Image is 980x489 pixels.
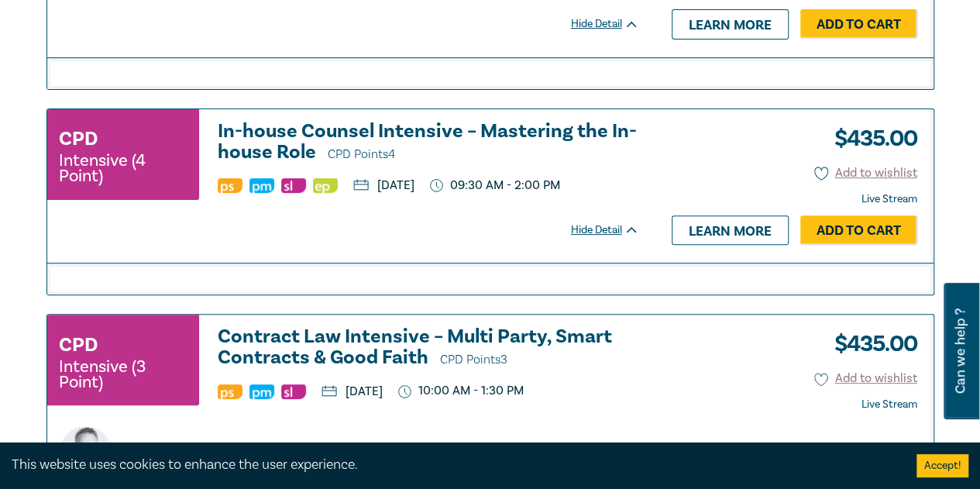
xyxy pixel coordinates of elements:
[823,326,917,362] h3: $ 435.00
[281,178,306,193] img: Substantive Law
[672,215,789,245] a: Learn more
[800,9,917,39] a: Add to Cart
[218,178,242,193] img: Professional Skills
[353,179,414,191] p: [DATE]
[218,384,242,399] img: Professional Skills
[322,385,383,398] p: [DATE]
[861,398,917,412] strong: Live Stream
[281,384,306,399] img: Substantive Law
[440,352,507,367] span: CPD Points 3
[59,359,187,390] small: Intensive (3 Point)
[953,292,968,410] span: Can we help ?
[814,164,917,182] button: Add to wishlist
[571,222,656,238] div: Hide Detail
[861,192,917,206] strong: Live Stream
[823,121,917,157] h3: $ 435.00
[12,455,893,475] div: This website uses cookies to enhance the user experience.
[249,178,274,193] img: Practice Management & Business Skills
[800,215,917,245] a: Add to Cart
[59,153,187,184] small: Intensive (4 Point)
[218,326,639,370] h3: Contract Law Intensive – Multi Party, Smart Contracts & Good Faith
[60,426,112,478] img: https://s3.ap-southeast-2.amazonaws.com/leo-cussen-store-production-content/Contacts/Brendan%20Ea...
[249,384,274,399] img: Practice Management & Business Skills
[814,370,917,387] button: Add to wishlist
[122,442,225,462] p: [PERSON_NAME]
[313,178,338,193] img: Ethics & Professional Responsibility
[218,326,639,370] a: Contract Law Intensive – Multi Party, Smart Contracts & Good Faith CPD Points3
[218,121,639,165] h3: In-house Counsel Intensive – Mastering the In-house Role
[218,121,639,165] a: In-house Counsel Intensive – Mastering the In-house Role CPD Points4
[59,125,98,153] h3: CPD
[398,384,524,398] p: 10:00 AM - 1:30 PM
[916,454,968,477] button: Accept cookies
[328,146,395,162] span: CPD Points 4
[430,178,560,193] p: 09:30 AM - 2:00 PM
[59,331,98,359] h3: CPD
[672,9,789,39] a: Learn more
[571,16,656,32] div: Hide Detail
